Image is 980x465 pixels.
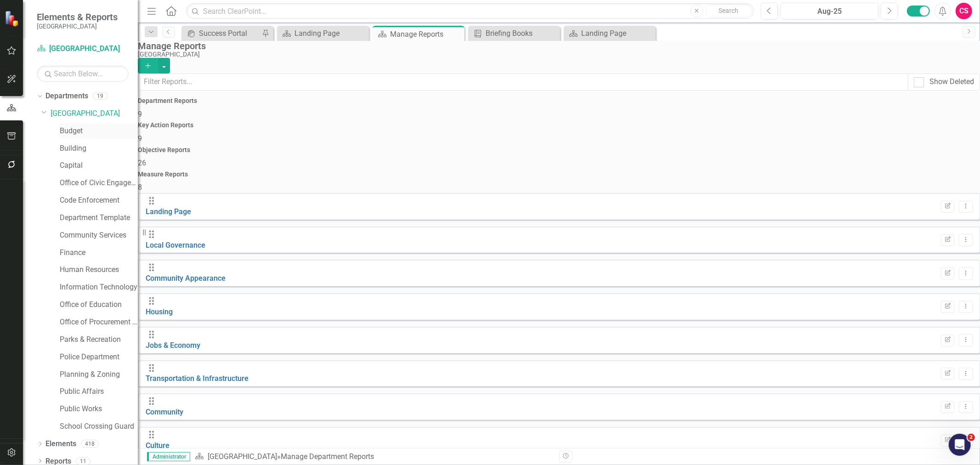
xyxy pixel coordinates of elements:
button: Aug-25 [781,3,878,19]
a: Office of Procurement Management [60,317,138,328]
div: 19 [93,92,108,100]
a: Housing [146,307,173,316]
div: Manage Reports [138,41,975,51]
a: [GEOGRAPHIC_DATA] [51,108,138,119]
a: Landing Page [279,28,367,39]
a: Landing Page [566,28,653,39]
a: Office of Education [60,300,138,310]
a: Budget [60,126,138,136]
span: Administrator [147,452,190,461]
input: Search Below... [37,66,129,82]
h4: Department Reports [138,97,980,104]
small: [GEOGRAPHIC_DATA] [37,23,118,30]
div: » Manage Department Reports [195,452,552,462]
button: Search [706,5,752,17]
a: Transportation & Infrastructure [146,374,249,383]
span: Elements & Reports [37,11,118,23]
a: Building [60,143,138,154]
div: Briefing Books [486,28,558,39]
a: Community Appearance [146,274,226,283]
a: Elements [45,439,76,449]
iframe: Intercom live chat [949,434,971,456]
span: Search [719,7,738,14]
h4: Objective Reports [138,147,980,153]
input: Filter Reports... [138,74,908,91]
h4: Key Action Reports [138,122,980,129]
div: Landing Page [295,28,367,39]
a: Public Affairs [60,386,138,397]
a: Landing Page [146,207,191,216]
a: Information Technology [60,282,138,293]
a: Planning & Zoning [60,369,138,380]
a: Culture [146,441,170,450]
a: Community Services [60,230,138,241]
a: Success Portal [184,28,260,39]
a: Local Governance [146,241,205,250]
a: Public Works [60,404,138,414]
img: ClearPoint Strategy [5,11,21,27]
span: 2 [968,434,975,441]
a: Capital [60,160,138,171]
a: [GEOGRAPHIC_DATA] [37,44,129,54]
input: Search ClearPoint... [186,3,754,19]
a: Finance [60,248,138,258]
a: Police Department [60,352,138,363]
a: Department Template [60,213,138,223]
a: Parks & Recreation [60,335,138,345]
h4: Measure Reports [138,171,980,178]
div: Success Portal [199,28,260,39]
a: Jobs & Economy [146,341,200,350]
div: [GEOGRAPHIC_DATA] [138,51,975,58]
a: Code Enforcement [60,195,138,206]
a: Departments [45,91,88,102]
a: Briefing Books [470,28,558,39]
div: Manage Reports [390,28,462,40]
a: Office of Civic Engagement [60,178,138,188]
div: Show Deleted [929,77,974,87]
button: CS [956,3,972,19]
a: School Crossing Guard [60,421,138,432]
a: [GEOGRAPHIC_DATA] [208,452,277,461]
a: Community [146,408,183,416]
div: Landing Page [581,28,653,39]
div: 11 [76,457,91,465]
div: 418 [81,440,99,448]
div: Aug-25 [784,6,875,17]
a: Human Resources [60,265,138,275]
